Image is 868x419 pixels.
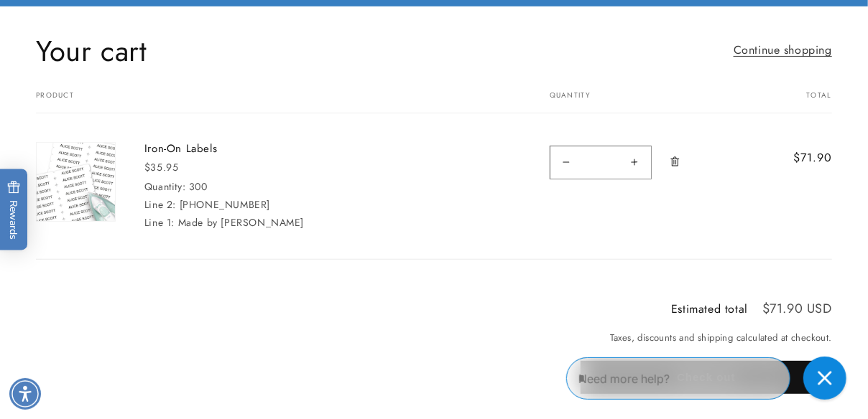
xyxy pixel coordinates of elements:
[144,160,360,175] div: $35.95
[7,181,21,240] span: Rewards
[36,32,147,70] h1: Your cart
[662,142,688,182] a: Remove Iron-On Labels - 300
[9,378,41,410] div: Accessibility Menu
[762,302,832,315] p: $71.90 USD
[36,113,116,231] a: cart
[189,179,208,194] dd: 300
[144,179,185,194] dt: Quantity:
[180,197,270,212] dd: [PHONE_NUMBER]
[144,215,175,230] dt: Line 1:
[581,331,832,345] small: Taxes, discounts and shipping calculated at checkout.
[37,143,115,221] img: Iron-On Labels - Label Land
[734,40,832,61] a: Continue shopping
[566,352,854,405] iframe: Gorgias Floating Chat
[178,215,305,230] dd: Made by [PERSON_NAME]
[514,91,744,113] th: Quantity
[583,146,619,179] input: Quantity for Iron-On Labels
[772,149,832,166] span: $71.90
[144,142,360,156] a: Iron-On Labels
[743,91,832,113] th: Total
[144,197,176,212] dt: Line 2:
[36,91,514,113] th: Product
[671,303,748,315] h2: Estimated total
